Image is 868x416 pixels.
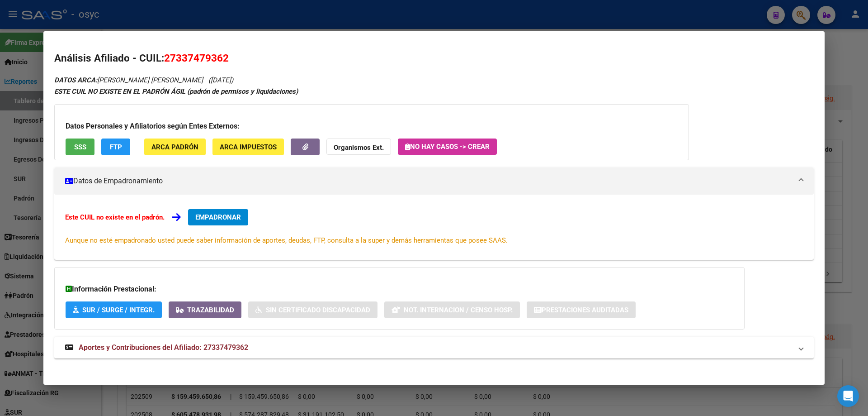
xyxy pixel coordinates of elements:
[82,306,155,314] span: SUR / SURGE / INTEGR.
[65,213,165,221] strong: Este CUIL no existe en el padrón.
[405,143,490,151] span: No hay casos -> Crear
[66,139,94,155] button: SSS
[54,337,814,359] mat-expansion-panel-header: Aportes y Contribuciones del Afiliado: 27337479362
[208,76,233,84] span: ([DATE])
[169,301,241,318] button: Trazabilidad
[54,195,814,260] div: Datos de Empadronamiento
[66,121,678,132] h3: Datos Personales y Afiliatorios según Entes Externos:
[187,306,234,314] span: Trazabilidad
[110,143,122,151] span: FTP
[65,176,792,186] mat-panel-title: Datos de Empadronamiento
[266,306,370,314] span: Sin Certificado Discapacidad
[398,139,497,155] button: No hay casos -> Crear
[542,306,628,314] span: Prestaciones Auditadas
[212,139,284,155] button: ARCA Impuestos
[404,306,513,314] span: Not. Internacion / Censo Hosp.
[101,139,130,155] button: FTP
[54,76,97,84] strong: DATOS ARCA:
[837,385,859,407] div: Open Intercom Messenger
[54,167,814,195] mat-expansion-panel-header: Datos de Empadronamiento
[66,284,733,295] h3: Información Prestacional:
[74,143,86,151] span: SSS
[220,143,277,151] span: ARCA Impuestos
[195,213,241,221] span: EMPADRONAR
[66,301,162,318] button: SUR / SURGE / INTEGR.
[248,301,377,318] button: Sin Certificado Discapacidad
[54,51,814,66] h2: Análisis Afiliado - CUIL:
[54,76,203,84] span: [PERSON_NAME] [PERSON_NAME]
[334,143,384,152] strong: Organismos Ext.
[527,301,636,318] button: Prestaciones Auditadas
[188,209,248,225] button: EMPADRONAR
[79,343,248,352] span: Aportes y Contribuciones del Afiliado: 27337479362
[384,301,520,318] button: Not. Internacion / Censo Hosp.
[144,139,206,155] button: ARCA Padrón
[65,236,508,244] span: Aunque no esté empadronado usted puede saber información de aportes, deudas, FTP, consulta a la s...
[54,87,298,96] strong: ESTE CUIL NO EXISTE EN EL PADRÓN ÁGIL (padrón de permisos y liquidaciones)
[326,139,391,155] button: Organismos Ext.
[151,143,198,151] span: ARCA Padrón
[164,52,229,64] span: 27337479362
